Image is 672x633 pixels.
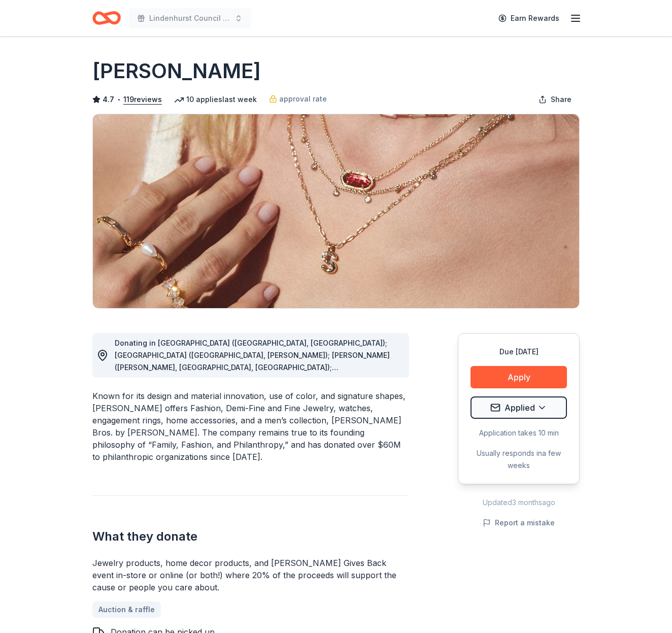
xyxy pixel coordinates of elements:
[471,447,567,472] div: Usually responds in a few weeks
[92,602,161,618] a: Auction & raffle
[458,496,580,509] div: Updated 3 months ago
[93,114,579,308] img: Image for Kendra Scott
[174,93,257,106] div: 10 applies last week
[551,93,572,106] span: Share
[492,9,565,27] a: Earn Rewards
[117,95,121,104] span: •
[92,57,261,85] h1: [PERSON_NAME]
[129,8,251,28] button: Lindenhurst Council of PTA's "Bright Futures" Fundraiser
[471,366,567,388] button: Apply
[92,390,409,463] div: Known for its design and material innovation, use of color, and signature shapes, [PERSON_NAME] o...
[279,93,327,105] span: approval rate
[505,401,535,414] span: Applied
[115,339,390,603] span: Donating in [GEOGRAPHIC_DATA] ([GEOGRAPHIC_DATA], [GEOGRAPHIC_DATA]); [GEOGRAPHIC_DATA] ([GEOGRAP...
[103,93,114,106] span: 4.7
[530,89,580,110] button: Share
[471,396,567,419] button: Applied
[471,427,567,439] div: Application takes 10 min
[483,517,555,529] button: Report a mistake
[92,6,121,30] a: Home
[269,93,327,105] a: approval rate
[123,93,162,106] button: 119reviews
[471,346,567,358] div: Due [DATE]
[149,12,230,24] span: Lindenhurst Council of PTA's "Bright Futures" Fundraiser
[92,557,409,593] div: Jewelry products, home decor products, and [PERSON_NAME] Gives Back event in-store or online (or ...
[92,528,409,545] h2: What they donate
